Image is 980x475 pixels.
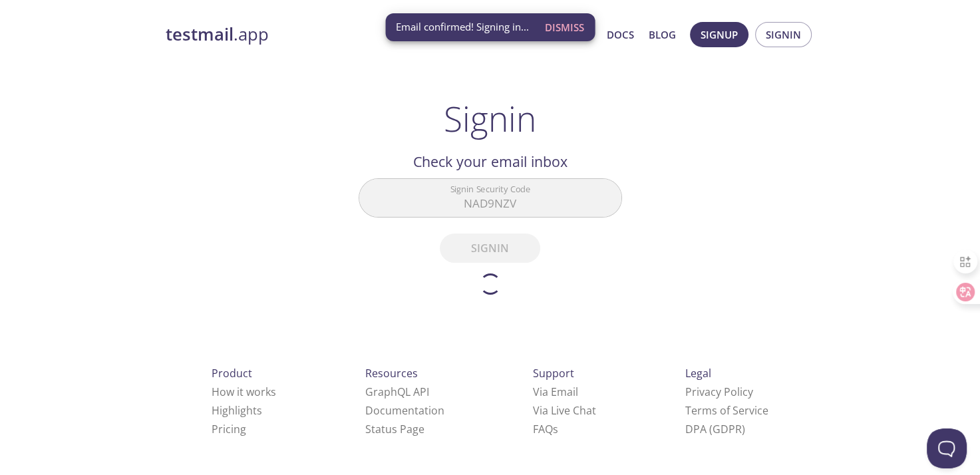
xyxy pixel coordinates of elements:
[365,403,444,418] a: Documentation
[701,26,738,43] span: Signup
[690,22,748,47] button: Signup
[685,385,753,399] a: Privacy Policy
[212,422,246,436] a: Pricing
[649,26,676,43] a: Blog
[685,403,768,418] a: Terms of Service
[553,422,558,436] span: s
[212,385,276,399] a: How it works
[755,22,812,47] button: Signin
[212,366,252,381] span: Product
[365,422,424,436] a: Status Page
[607,26,634,43] a: Docs
[533,422,558,436] a: FAQ
[533,366,574,381] span: Support
[685,366,711,381] span: Legal
[212,403,262,418] a: Highlights
[533,385,578,399] a: Via Email
[766,26,801,43] span: Signin
[365,366,418,381] span: Resources
[540,15,589,40] button: Dismiss
[166,23,234,46] strong: testmail
[365,385,429,399] a: GraphQL API
[444,98,536,138] h1: Signin
[359,150,622,173] h2: Check your email inbox
[545,19,584,36] span: Dismiss
[166,23,478,46] a: testmail.app
[927,428,967,468] iframe: Help Scout Beacon - Open
[396,20,529,34] span: Email confirmed! Signing in...
[685,422,745,436] a: DPA (GDPR)
[533,403,596,418] a: Via Live Chat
